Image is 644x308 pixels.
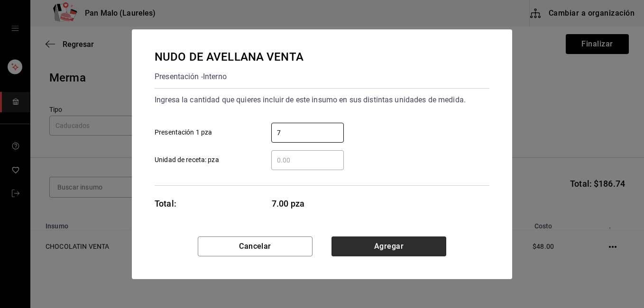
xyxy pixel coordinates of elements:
[271,154,344,166] input: Unidad de receta: pza
[272,197,344,210] span: 7.00 pza
[155,127,212,137] span: Presentación 1 pza
[155,92,489,108] div: Ingresa la cantidad que quieres incluir de este insumo en sus distintas unidades de medida.
[155,155,219,165] span: Unidad de receta: pza
[155,48,304,65] div: NUDO DE AVELLANA VENTA
[331,236,446,256] button: Agregar
[198,236,313,256] button: Cancelar
[155,197,176,210] div: Total:
[271,127,344,138] input: Presentación 1 pza
[155,69,304,84] div: Presentación - Interno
